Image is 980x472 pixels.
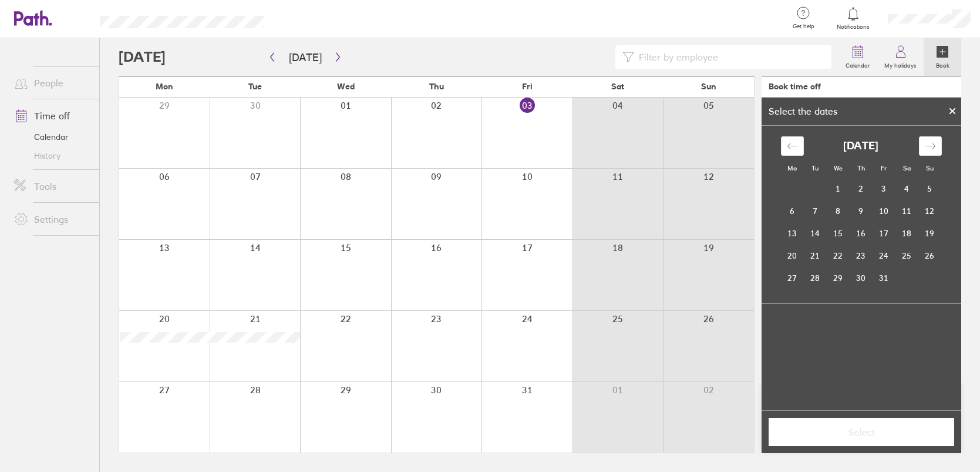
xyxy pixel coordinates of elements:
[926,164,934,172] small: Su
[877,38,924,76] a: My holidays
[768,126,955,303] div: Calendar
[918,200,941,222] td: Sunday, October 12, 2025
[522,82,533,91] span: Fri
[769,82,821,91] div: Book time off
[929,59,957,69] label: Book
[827,245,850,267] td: Wednesday, October 22, 2025
[777,427,946,437] span: Select
[5,104,99,128] a: Time off
[850,222,873,245] td: Thursday, October 16, 2025
[918,245,941,267] td: Sunday, October 26, 2025
[811,164,819,172] small: Tu
[918,178,941,200] td: Sunday, October 5, 2025
[850,200,873,222] td: Thursday, October 9, 2025
[895,245,918,267] td: Saturday, October 25, 2025
[877,59,924,69] label: My holidays
[429,82,444,91] span: Thu
[279,48,331,67] button: [DATE]
[769,418,954,446] button: Select
[248,82,262,91] span: Tue
[784,23,823,30] span: Get help
[850,267,873,289] td: Thursday, October 30, 2025
[5,128,99,146] a: Calendar
[5,207,99,231] a: Settings
[337,82,355,91] span: Wed
[834,24,873,31] span: Notifications
[827,200,850,222] td: Wednesday, October 8, 2025
[834,6,873,31] a: Notifications
[827,267,850,289] td: Wednesday, October 29, 2025
[781,267,804,289] td: Monday, October 27, 2025
[827,178,850,200] td: Wednesday, October 1, 2025
[156,82,173,91] span: Mon
[895,222,918,245] td: Saturday, October 18, 2025
[634,46,824,68] input: Filter by employee
[804,245,827,267] td: Tuesday, October 21, 2025
[781,136,804,156] div: Move backward to switch to the previous month.
[924,38,961,76] a: Book
[762,106,844,116] div: Select the dates
[857,164,865,172] small: Th
[5,175,99,198] a: Tools
[873,245,895,267] td: Friday, October 24, 2025
[843,140,878,152] strong: [DATE]
[827,222,850,245] td: Wednesday, October 15, 2025
[895,200,918,222] td: Saturday, October 11, 2025
[781,245,804,267] td: Monday, October 20, 2025
[919,136,942,156] div: Move forward to switch to the next month.
[895,178,918,200] td: Saturday, October 4, 2025
[903,164,911,172] small: Sa
[918,222,941,245] td: Sunday, October 19, 2025
[834,164,843,172] small: We
[850,245,873,267] td: Thursday, October 23, 2025
[787,164,797,172] small: Mo
[881,164,887,172] small: Fr
[5,71,99,95] a: People
[611,82,624,91] span: Sat
[804,267,827,289] td: Tuesday, October 28, 2025
[804,200,827,222] td: Tuesday, October 7, 2025
[873,267,895,289] td: Friday, October 31, 2025
[781,222,804,245] td: Monday, October 13, 2025
[850,178,873,200] td: Thursday, October 2, 2025
[838,38,877,76] a: Calendar
[838,59,877,69] label: Calendar
[701,82,716,91] span: Sun
[873,200,895,222] td: Friday, October 10, 2025
[5,146,99,165] a: History
[804,222,827,245] td: Tuesday, October 14, 2025
[873,222,895,245] td: Friday, October 17, 2025
[781,200,804,222] td: Monday, October 6, 2025
[873,178,895,200] td: Friday, October 3, 2025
